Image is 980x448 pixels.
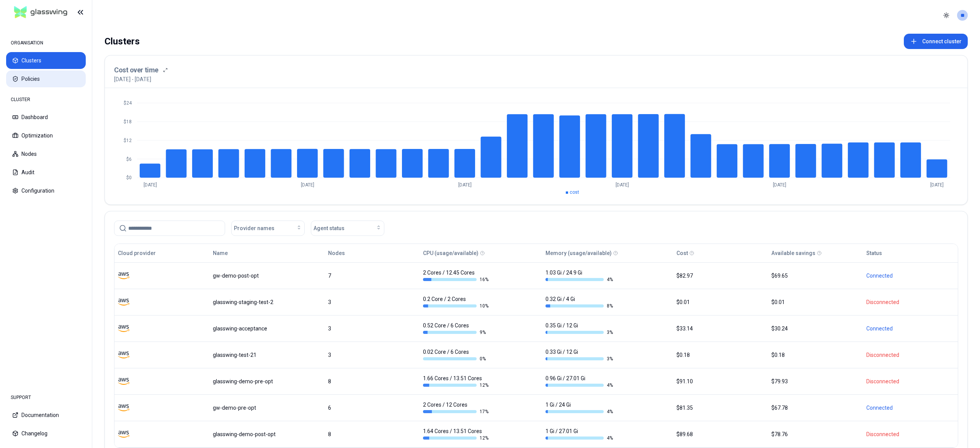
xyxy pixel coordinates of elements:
span: cost [570,190,579,195]
div: 9 % [423,329,490,335]
div: 10 % [423,303,490,309]
tspan: [DATE] [458,182,472,188]
div: 2 Cores / 12 Cores [423,401,490,415]
div: $91.10 [676,378,764,385]
div: 1.03 Gi / 24.9 Gi [546,269,613,283]
button: Connect cluster [904,34,968,49]
button: Audit [6,164,86,181]
div: $89.68 [676,430,764,438]
img: GlassWing [11,3,70,21]
div: 0.02 Core / 6 Cores [423,348,490,362]
div: SUPPORT [6,390,86,405]
div: 3 [328,351,416,359]
div: glasswing-demo-pre-opt [213,378,321,385]
div: Connected [866,404,954,412]
tspan: $24 [124,100,132,106]
div: 3 % [546,356,613,362]
div: Disconnected [866,430,954,438]
div: ORGANISATION [6,35,86,51]
div: glasswing-demo-post-opt [213,430,321,438]
img: aws [118,296,129,308]
div: 12 % [423,382,490,388]
img: aws [118,270,129,281]
div: 0 % [423,356,490,362]
div: 4 % [546,409,613,415]
button: Policies [6,70,86,87]
img: aws [118,376,129,387]
button: Nodes [6,146,86,162]
div: Status [866,249,882,257]
div: 16 % [423,276,490,283]
div: 2 Cores / 12.45 Cores [423,269,490,283]
div: 3 [328,298,416,306]
span: Agent status [314,224,345,232]
div: CLUSTER [6,92,86,107]
div: 4 % [546,276,613,283]
img: aws [118,402,129,414]
button: Configuration [6,182,86,199]
div: 1 Gi / 27.01 Gi [546,427,613,441]
div: $82.97 [676,272,764,280]
p: [DATE] - [DATE] [114,75,151,83]
div: 12 % [423,435,490,441]
tspan: $12 [124,138,132,143]
button: Documentation [6,407,86,423]
div: 8 [328,378,416,385]
button: Available savings [771,245,815,261]
div: glasswing-acceptance [213,325,321,332]
div: Disconnected [866,298,954,306]
img: aws [118,428,129,440]
tspan: $6 [126,157,132,162]
tspan: [DATE] [930,182,944,188]
button: Agent status [311,221,384,236]
div: 0.33 Gi / 12 Gi [546,348,613,362]
tspan: [DATE] [773,182,786,188]
div: $33.14 [676,325,764,332]
button: Memory (usage/available) [546,245,612,261]
tspan: $0 [126,175,132,180]
tspan: [DATE] [616,182,629,188]
div: 7 [328,272,416,280]
div: 0.35 Gi / 12 Gi [546,322,613,335]
button: Optimization [6,127,86,144]
div: 1.66 Cores / 13.51 Cores [423,374,490,388]
img: aws [118,323,129,334]
div: 6 [328,404,416,412]
div: $0.18 [676,351,764,359]
div: 1 Gi / 24 Gi [546,401,613,415]
div: Disconnected [866,351,954,359]
div: 0.32 Gi / 4 Gi [546,295,613,309]
button: Cost [676,245,688,261]
img: aws [118,349,129,361]
h3: Cost over time [114,65,158,75]
div: gw-demo-pre-opt [213,404,321,412]
tspan: $18 [124,119,132,124]
div: glasswing-test-21 [213,351,321,359]
div: $81.35 [676,404,764,412]
tspan: [DATE] [144,182,157,188]
button: Dashboard [6,109,86,126]
div: 4 % [546,382,613,388]
div: $78.76 [771,430,859,438]
button: Provider names [231,221,305,236]
div: $67.78 [771,404,859,412]
div: 1.64 Cores / 13.51 Cores [423,427,490,441]
div: glasswing-staging-test-2 [213,298,321,306]
button: Nodes [328,245,345,261]
div: $0.01 [771,298,859,306]
button: Changelog [6,425,86,442]
div: Connected [866,325,954,332]
div: gw-demo-post-opt [213,272,321,280]
div: $0.18 [771,351,859,359]
button: Cloud provider [118,245,156,261]
div: $30.24 [771,325,859,332]
button: Name [213,245,228,261]
div: Disconnected [866,378,954,385]
div: 3 % [546,329,613,335]
div: 17 % [423,409,490,415]
div: 3 [328,325,416,332]
div: 0.52 Core / 6 Cores [423,322,490,335]
div: 8 % [546,303,613,309]
div: Clusters [105,34,140,49]
div: $79.93 [771,378,859,385]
